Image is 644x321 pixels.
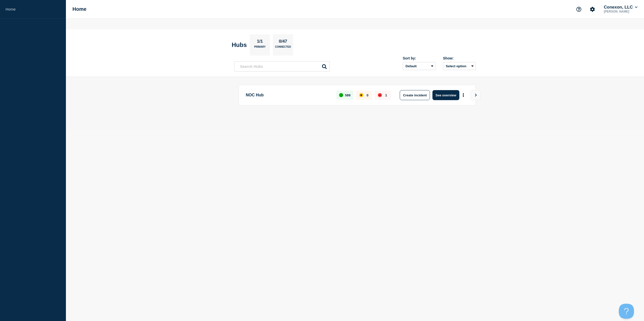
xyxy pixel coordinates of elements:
p: [PERSON_NAME] [603,10,638,13]
h2: Hubs [232,41,247,48]
button: Create incident [400,90,430,100]
p: 0/47 [277,39,289,45]
button: View [470,90,480,100]
p: NOC Hub [246,90,331,100]
div: Show: [443,56,476,60]
p: 589 [345,93,351,97]
div: down [378,93,382,97]
button: More actions [460,91,467,100]
select: Sort by [403,62,435,70]
p: 1 [385,93,387,97]
h1: Home [72,6,87,12]
p: 1/1 [255,39,265,45]
p: 0 [367,93,368,97]
button: Support [574,4,584,15]
iframe: Help Scout Beacon - Open [619,304,634,319]
button: Conexon, LLC [603,5,638,10]
div: affected [359,93,363,97]
p: Connected [275,45,291,51]
p: Primary [254,45,266,51]
button: Account settings [587,4,598,15]
button: Select option [443,62,476,70]
div: Sort by: [403,56,435,60]
input: Search Hubs [234,61,330,72]
button: See overview [432,90,459,100]
div: up [339,93,343,97]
